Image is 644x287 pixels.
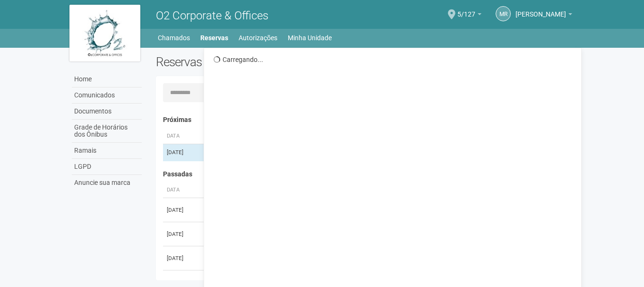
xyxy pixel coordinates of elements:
[201,129,473,144] th: Área ou Serviço
[201,198,473,222] td: Sala de Reunião Interna 1 Bloco 4 (até 30 pessoas)
[515,1,566,18] span: MARCOS RAUF
[163,222,201,246] td: [DATE]
[288,31,332,44] a: Minha Unidade
[69,5,140,61] img: logo.jpg
[72,143,142,159] a: Ramais
[163,129,201,144] th: Data
[200,31,228,44] a: Reservas
[72,159,142,175] a: LGPD
[515,12,572,19] a: [PERSON_NAME]
[201,183,473,198] th: Área ou Serviço
[163,198,201,222] td: [DATE]
[163,116,568,123] h4: Próximas
[72,71,142,87] a: Home
[214,55,574,64] div: Carregando...
[72,87,142,104] a: Comunicados
[163,144,201,161] td: [DATE]
[158,31,190,44] a: Chamados
[163,183,201,198] th: Data
[496,6,511,21] a: MR
[156,9,268,22] span: O2 Corporate & Offices
[163,171,568,178] h4: Passadas
[72,120,142,143] a: Grade de Horários dos Ônibus
[201,222,473,246] td: Sala de Reunião Interna 1 Bloco 4 (até 30 pessoas)
[239,31,277,44] a: Autorizações
[201,246,473,270] td: Sala de Reunião Interna 1 Bloco 4 (até 30 pessoas)
[457,1,475,18] span: 5/127
[72,175,142,191] a: Anuncie sua marca
[457,12,481,19] a: 5/127
[156,55,358,69] h2: Reservas
[72,104,142,120] a: Documentos
[163,246,201,270] td: [DATE]
[201,144,473,161] td: Sala de Reunião Interna 1 Bloco 4 (até 30 pessoas)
